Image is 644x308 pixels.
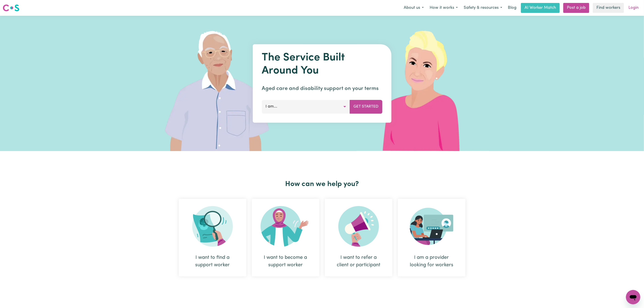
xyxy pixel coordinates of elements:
[338,206,379,247] img: Refer
[192,206,233,247] img: Search
[401,3,427,13] button: About us
[398,199,465,276] div: I am a provider looking for workers
[262,51,382,77] h1: The Service Built Around You
[3,4,19,12] img: Careseekers logo
[461,3,505,13] button: Safety & resources
[262,100,350,113] button: I am...
[179,199,246,276] div: I want to find a support worker
[350,100,382,113] button: Get Started
[190,254,236,269] div: I want to find a support worker
[261,206,311,247] img: Become Worker
[626,3,641,13] a: Login
[563,3,589,13] a: Post a job
[3,3,19,13] a: Careseekers logo
[263,254,309,269] div: I want to become a support worker
[593,3,624,13] a: Find workers
[262,85,382,93] p: Aged care and disability support on your terms
[521,3,560,13] a: AI Worker Match
[252,199,319,276] div: I want to become a support worker
[410,206,454,247] img: Provider
[409,254,455,269] div: I am a provider looking for workers
[626,290,640,304] iframe: Button to launch messaging window, conversation in progress
[336,254,382,269] div: I want to refer a client or participant
[505,3,519,13] a: Blog
[325,199,392,276] div: I want to refer a client or participant
[176,180,468,188] h2: How can we help you?
[427,3,461,13] button: How it works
